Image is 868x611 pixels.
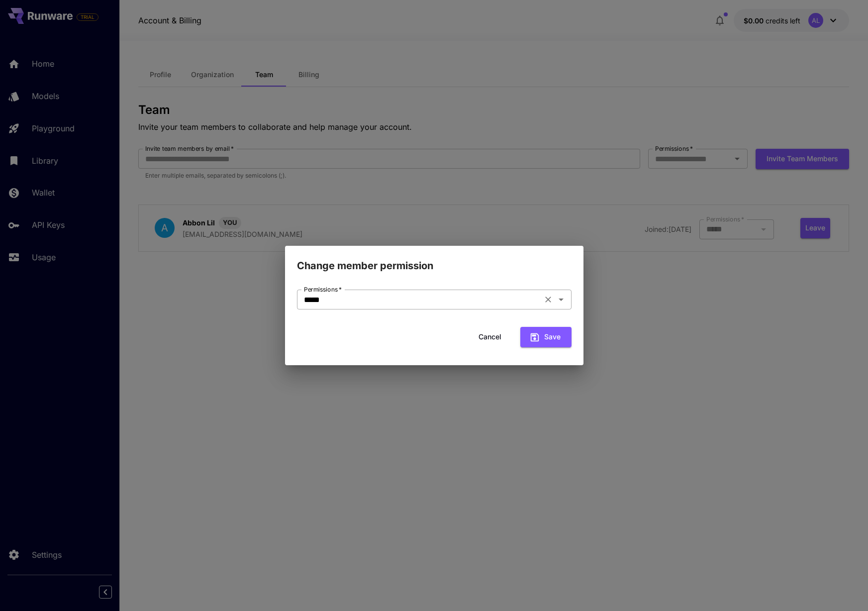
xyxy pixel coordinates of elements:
[554,293,568,306] button: Open
[304,285,342,294] label: Permissions
[468,327,512,347] button: Cancel
[520,327,572,347] button: Save
[285,246,583,274] h2: Change member permission
[541,293,555,306] button: Clear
